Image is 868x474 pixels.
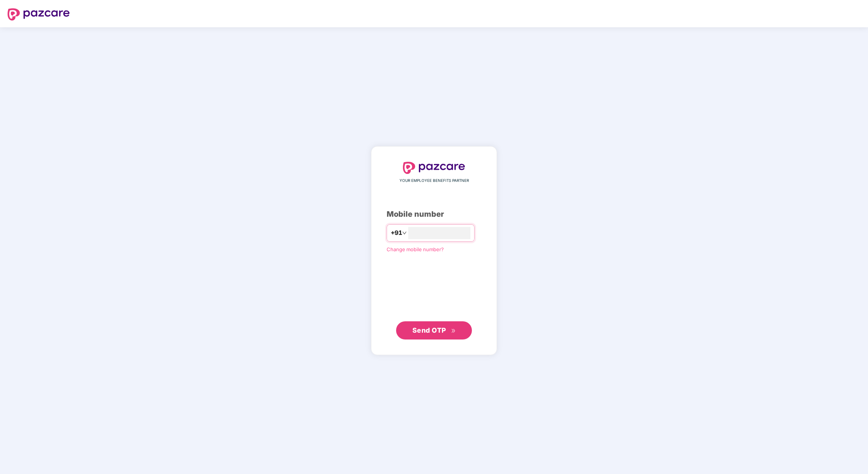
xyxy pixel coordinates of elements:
[400,178,469,184] span: YOUR EMPLOYEE BENEFITS PARTNER
[391,228,402,238] span: +91
[387,246,444,252] a: Change mobile number?
[387,208,481,220] div: Mobile number
[412,326,446,334] span: Send OTP
[396,321,472,339] button: Send OTPdouble-right
[451,329,456,333] span: double-right
[403,162,465,174] img: logo
[8,8,70,20] img: logo
[402,231,407,235] span: down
